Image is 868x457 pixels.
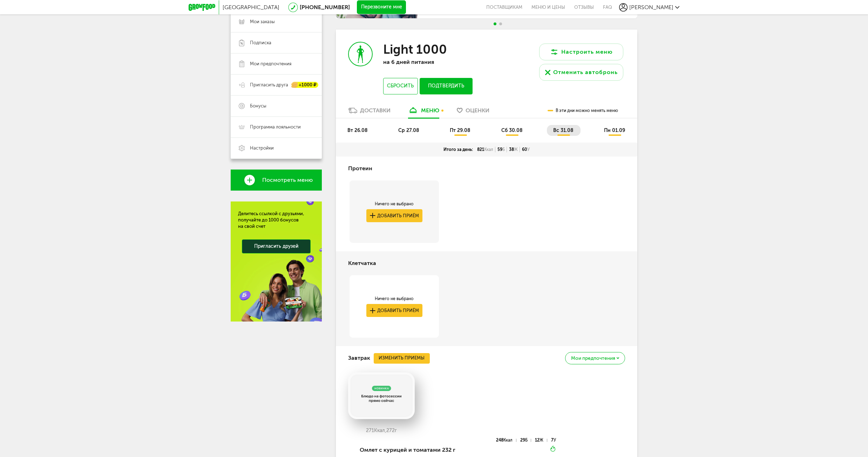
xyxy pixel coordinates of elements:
div: 248 [496,439,516,442]
p: на 6 дней питания [383,59,474,65]
a: Программа лояльности [231,117,322,138]
span: сб 30.08 [501,127,523,133]
div: 29 [520,439,531,442]
span: Ж [540,438,543,443]
img: big_noimage.png [348,372,415,419]
a: Настройки [231,138,322,159]
div: меню [421,107,439,114]
button: Изменить приемы [374,353,430,364]
span: У [554,438,556,443]
span: вс 31.08 [553,127,574,133]
button: Добавить приём [366,209,422,222]
a: меню [405,107,443,118]
span: пн 01.09 [604,127,625,133]
h4: Завтрак [348,351,370,365]
a: [PHONE_NUMBER] [300,4,350,11]
span: Ккал [503,438,513,443]
span: Мои предпочтения [571,356,615,361]
div: 38 [507,147,520,152]
div: Отменить автобронь [553,68,618,77]
a: Мои заказы [231,11,322,32]
span: Пригласить друга [250,82,288,88]
a: Доставки [345,107,394,118]
span: вт 26.08 [347,127,368,133]
a: Мои предпочтения [231,53,322,74]
a: Подписка [231,32,322,53]
span: Go to slide 1 [494,22,496,25]
button: Перезвоните мне [357,0,406,14]
div: Делитесь ссылкой с друзьями, получайте до 1000 бонусов на свой счет [238,211,314,230]
a: Оценки [453,107,493,118]
span: г [395,428,397,433]
span: Оценки [466,107,489,114]
div: 60 [520,147,532,152]
div: 12 [535,439,547,442]
a: Пригласить друга +1000 ₽ [231,74,322,95]
span: Программа лояльности [250,124,301,130]
span: Ккал, [374,428,386,433]
h3: Light 1000 [383,42,447,57]
span: Б [525,438,528,443]
div: Ничего не выбрано [366,296,422,302]
div: 821 [475,147,495,152]
span: У [527,147,530,152]
a: Пригласить друзей [242,239,311,253]
div: 59 [495,147,507,152]
span: Посмотреть меню [262,177,313,183]
span: Подписка [250,40,271,46]
span: Бонусы [250,103,266,109]
button: Подтвердить [420,78,473,94]
span: Ж [514,147,518,152]
button: Сбросить [383,78,418,94]
span: [PERSON_NAME] [629,4,673,11]
span: Настройки [250,145,274,151]
div: Доставки [360,107,391,114]
a: Посмотреть меню [231,170,322,191]
span: Ккал [484,147,493,152]
button: Отменить автобронь [539,64,623,81]
span: [GEOGRAPHIC_DATA] [223,4,279,11]
div: Итого за день: [441,147,475,152]
a: Бонусы [231,95,322,117]
span: пт 29.08 [450,127,470,133]
div: Ничего не выбрано [366,201,422,207]
span: Б [502,147,505,152]
span: Мои заказы [250,19,275,25]
span: ср 27.08 [398,127,419,133]
h4: Протеин [348,162,372,175]
h4: Клетчатка [348,257,376,270]
div: 271 272 [348,428,415,433]
div: В эти дни можно менять меню [548,104,618,118]
div: 7 [551,439,556,442]
span: Мои предпочтения [250,61,291,67]
span: Go to slide 2 [499,22,502,25]
div: +1000 ₽ [292,82,318,88]
button: Настроить меню [539,44,623,60]
button: Добавить приём [366,304,422,317]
